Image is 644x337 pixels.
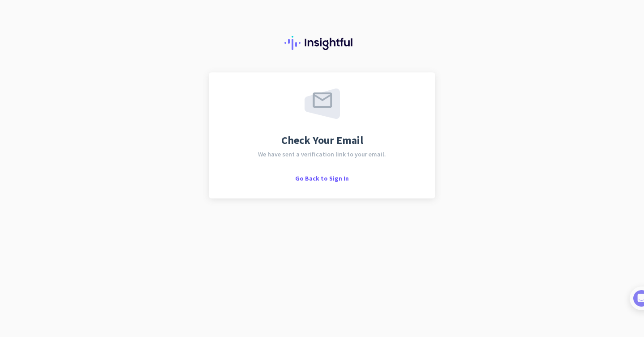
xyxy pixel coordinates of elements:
[295,174,349,182] span: Go Back to Sign In
[305,88,340,119] img: email-sent
[284,36,360,50] img: Insightful
[258,151,386,157] span: We have sent a verification link to your email.
[281,135,363,146] span: Check Your Email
